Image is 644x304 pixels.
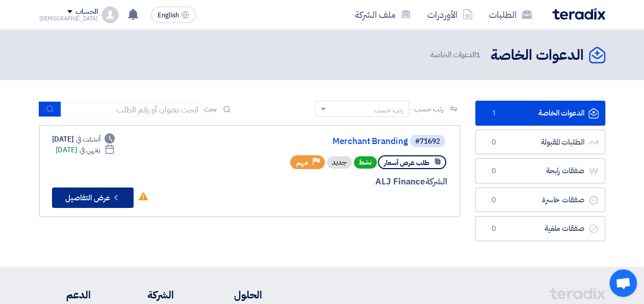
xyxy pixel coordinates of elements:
div: [DATE] [52,134,115,145]
li: الشركة [121,287,174,302]
span: طلب عرض أسعار [384,158,429,168]
a: الدعوات الخاصة1 [475,101,605,126]
span: نشط [354,156,377,169]
button: English [151,7,196,23]
a: الأوردرات [419,3,481,27]
span: 1 [488,108,500,119]
img: Teradix logo [552,8,605,20]
div: [DEMOGRAPHIC_DATA] [39,16,98,21]
span: English [158,12,179,19]
span: أنشئت في [76,134,100,145]
span: الدعوات الخاصة [430,49,482,61]
span: 0 [488,195,500,205]
h2: الدعوات الخاصة [491,45,584,65]
a: صفقات ملغية0 [475,216,605,241]
span: 0 [488,137,500,148]
a: ملف الشركة [347,3,419,27]
span: ينتهي في [80,145,100,155]
div: رتب حسب [374,105,403,115]
div: Open chat [609,269,637,297]
div: [DATE] [56,145,115,155]
input: ابحث بعنوان أو رقم الطلب [61,102,204,117]
span: مهم [296,158,308,168]
li: الحلول [204,287,262,302]
a: الطلبات [481,3,540,27]
div: #71692 [415,138,440,145]
span: 0 [488,224,500,234]
div: جديد [327,156,352,169]
a: صفقات رابحة0 [475,158,605,183]
button: عرض التفاصيل [52,188,134,208]
a: الطلبات المقبولة0 [475,130,605,155]
img: profile_test.png [102,7,118,23]
span: 0 [488,166,500,176]
span: رتب حسب [414,104,443,114]
div: الحساب [75,8,97,16]
a: صفقات خاسرة0 [475,188,605,213]
li: الدعم [39,287,91,302]
a: Merchant Branding [204,137,408,146]
span: 1 [476,49,480,60]
span: الشركة [425,175,447,188]
div: ALJ Finance [202,175,447,189]
span: بحث [204,104,217,114]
